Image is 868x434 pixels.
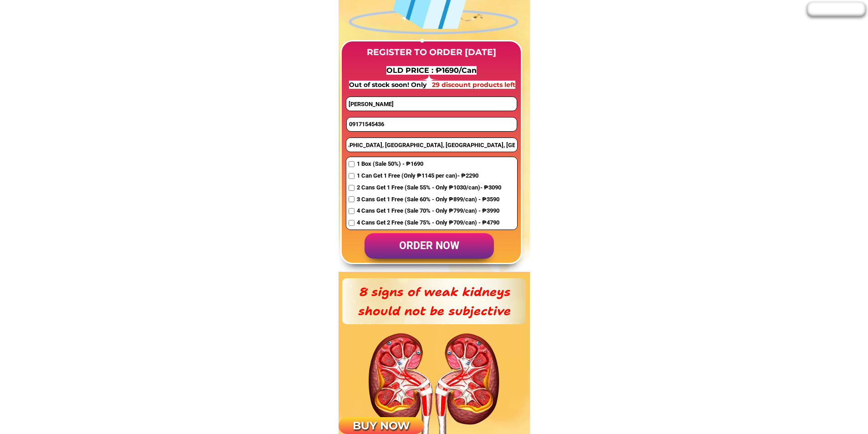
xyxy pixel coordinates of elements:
[365,233,494,259] p: order now
[357,206,501,216] span: 4 Cans Get 1 Free (Sale 70% - Only ₱799/can) - ₱3990
[347,117,517,131] input: Phone number
[357,159,501,169] span: 1 Box (Sale 50%) - ₱1690
[349,81,428,89] span: Out of stock soon! Only
[354,282,514,320] h3: 8 signs of weak kidneys should not be subjective
[346,138,517,152] input: Address
[432,81,515,89] span: 29 discount products left
[346,97,516,111] input: first and last name
[357,218,501,228] span: 4 Cans Get 2 Free (Sale 75% - Only ₱709/can) - ₱4790
[357,171,501,181] span: 1 Can Get 1 Free (Only ₱1145 per can)- ₱2290
[357,195,501,204] span: 3 Cans Get 1 Free (Sale 60% - Only ₱899/can) - ₱3590
[386,66,477,75] span: OLD PRICE : ₱1690/Can
[357,183,501,193] span: 2 Cans Get 1 Free (Sale 55% - Only ₱1030/can)- ₱3090
[360,46,503,59] h3: REGISTER TO ORDER [DATE]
